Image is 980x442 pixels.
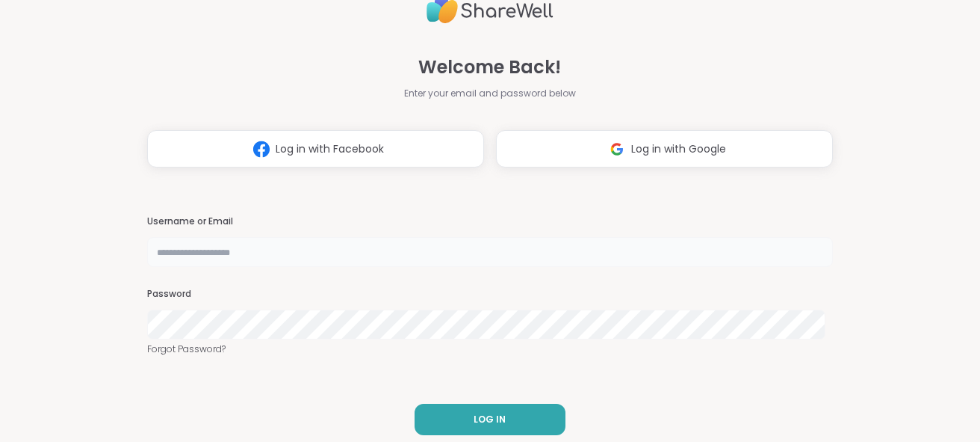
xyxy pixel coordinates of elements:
[603,135,631,163] img: ShareWell Logomark
[147,215,833,228] h3: Username or Email
[147,343,833,356] a: Forgot Password?
[418,54,561,81] span: Welcome Back!
[247,135,276,163] img: ShareWell Logomark
[496,130,833,168] button: Log in with Google
[147,130,484,168] button: Log in with Facebook
[474,413,506,426] span: LOG IN
[147,288,833,301] h3: Password
[276,141,384,157] span: Log in with Facebook
[415,404,565,435] button: LOG IN
[404,87,576,100] span: Enter your email and password below
[631,141,726,157] span: Log in with Google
